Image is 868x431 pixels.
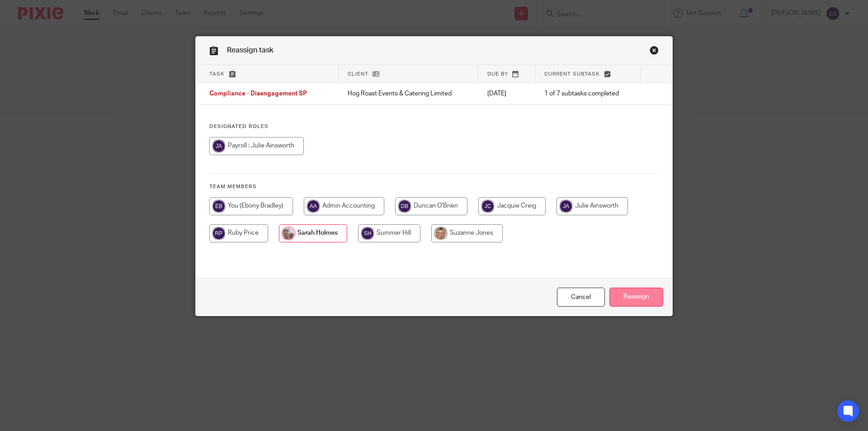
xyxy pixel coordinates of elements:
[487,89,526,98] p: [DATE]
[348,71,368,76] span: Client
[348,89,469,98] p: Hog Roast Events & Catering Limited
[609,288,663,307] input: Reassign
[557,288,605,307] a: Close this dialog window
[535,83,642,105] td: 1 of 7 subtasks completed
[209,71,225,76] span: Task
[227,47,274,54] span: Reassign task
[650,46,659,58] a: Close this dialog window
[209,183,659,190] h4: Team members
[209,91,307,97] span: Compliance - Disengagement SP
[544,71,600,76] span: Current subtask
[487,71,508,76] span: Due by
[209,123,659,130] h4: Designated Roles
